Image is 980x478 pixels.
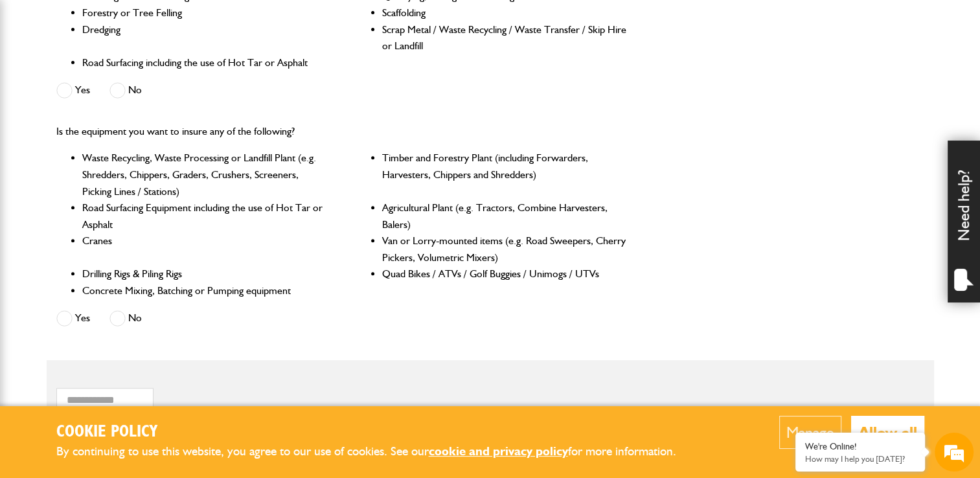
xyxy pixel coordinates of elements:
[382,21,628,54] li: Scrap Metal / Waste Recycling / Waste Transfer / Skip Hire or Landfill
[82,266,328,282] li: Drilling Rigs & Piling Rigs
[17,158,236,187] input: Enter your email address
[17,196,236,225] input: Enter your phone number
[805,454,915,464] p: How may I help you today?
[56,123,628,140] p: Is the equipment you want to insure any of the following?
[56,422,698,442] h2: Cookie Policy
[56,310,90,326] label: Yes
[429,444,568,459] a: cookie and privacy policy
[56,442,698,462] p: By continuing to use this website, you agree to our use of cookies. See our for more information.
[779,416,841,449] button: Manage
[382,5,628,21] li: Scaffolding
[67,73,218,89] div: Chat with us now
[56,82,90,98] label: Yes
[17,234,236,365] textarea: Type your message and hit 'Enter'
[109,82,142,98] label: No
[82,282,328,299] li: Concrete Mixing, Batching or Pumping equipment
[82,5,328,21] li: Forestry or Tree Felling
[109,310,142,326] label: No
[382,266,628,282] li: Quad Bikes / ATVs / Golf Buggies / Unimogs / UTVs
[212,6,244,38] div: Minimize live chat window
[851,416,924,449] button: Allow all
[176,376,235,393] em: Start Chat
[82,21,328,54] li: Dredging
[82,54,328,71] li: Road Surfacing including the use of Hot Tar or Asphalt
[17,120,236,148] input: Enter your last name
[382,150,628,199] li: Timber and Forestry Plant (including Forwarders, Harvesters, Chippers and Shredders)
[382,233,628,266] li: Van or Lorry-mounted items (e.g. Road Sweepers, Cherry Pickers, Volumetric Mixers)
[82,199,328,233] li: Road Surfacing Equipment including the use of Hot Tar or Asphalt
[948,141,980,302] div: Need help?
[82,233,328,266] li: Cranes
[22,72,54,90] img: d_20077148190_company_1631870298795_20077148190
[82,150,328,199] li: Waste Recycling, Waste Processing or Landfill Plant (e.g. Shredders, Chippers, Graders, Crushers,...
[805,441,915,452] div: We're Online!
[382,199,628,233] li: Agricultural Plant (e.g. Tractors, Combine Harvesters, Balers)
